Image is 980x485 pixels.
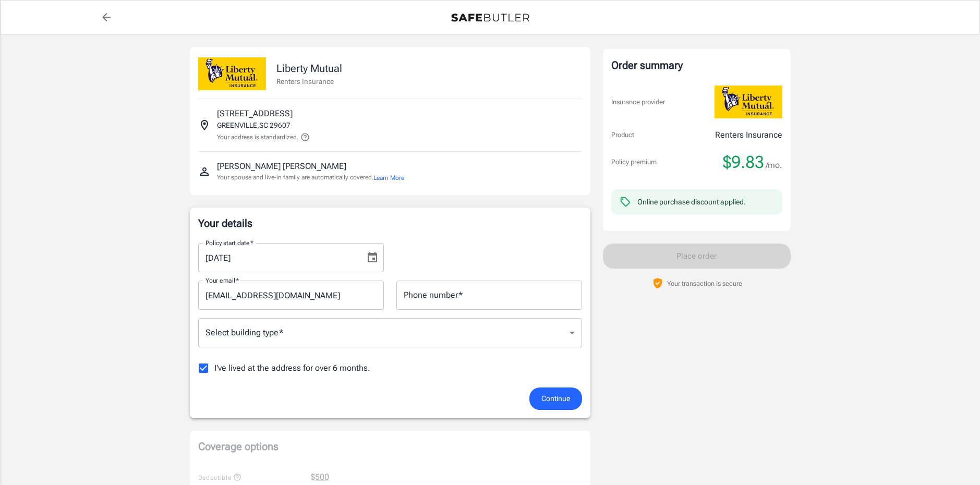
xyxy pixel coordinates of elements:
label: Policy start date [205,238,253,247]
span: /mo. [766,158,782,173]
p: Renters Insurance [715,129,782,141]
input: Enter email [198,281,384,310]
div: Order summary [611,57,782,73]
button: Learn More [373,173,404,183]
span: Continue [541,392,570,405]
button: Choose date, selected date is Aug 31, 2025 [362,247,383,268]
p: [PERSON_NAME] [PERSON_NAME] [217,160,346,173]
svg: Insured person [198,165,211,178]
p: Your spouse and live-in family are automatically covered. [217,173,404,183]
img: Liberty Mutual [715,86,782,118]
span: I've lived at the address for over 6 months. [214,362,370,374]
p: Your details [198,216,582,231]
button: Continue [529,387,582,410]
label: Your email [205,276,239,285]
a: back to quotes [96,7,117,28]
p: Renters Insurance [276,76,342,87]
img: Back to quotes [451,14,529,22]
span: $9.83 [723,152,764,173]
svg: Insured address [198,119,211,131]
p: Your transaction is secure [667,278,742,288]
input: MM/DD/YYYY [198,243,358,272]
p: GREENVILLE , SC 29607 [217,120,291,130]
input: Enter number [396,281,582,310]
p: Your address is standardized. [217,132,298,142]
div: Online purchase discount applied. [637,197,746,207]
img: Liberty Mutual [198,57,266,90]
p: Insurance provider [611,97,665,107]
p: [STREET_ADDRESS] [217,107,293,120]
p: Product [611,130,634,140]
p: Liberty Mutual [276,60,342,76]
p: Policy premium [611,157,657,167]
